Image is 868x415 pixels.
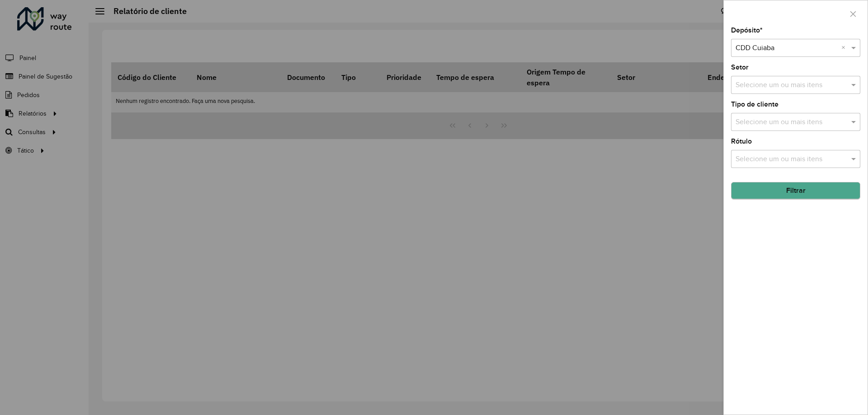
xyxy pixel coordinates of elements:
[731,136,752,147] label: Rótulo
[731,62,749,73] label: Setor
[731,25,763,36] label: Depósito
[731,182,860,199] button: Filtrar
[731,99,778,110] label: Tipo de cliente
[841,42,849,53] span: Clear all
